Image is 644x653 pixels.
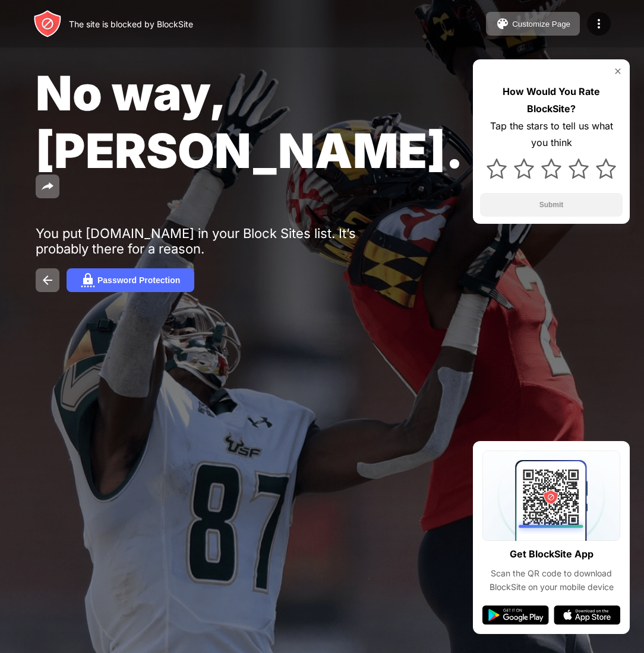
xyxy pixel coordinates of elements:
[482,567,620,594] div: Scan the QR code to download BlockSite on your mobile device
[554,606,620,625] img: app-store.svg
[514,159,534,179] img: star.svg
[487,159,507,179] img: star.svg
[613,66,623,76] img: rate-us-close.svg
[36,226,403,256] div: You put [DOMAIN_NAME] in your Block Sites list. It’s probably there for a reason.
[569,159,589,179] img: star.svg
[97,275,180,285] div: Password Protection
[67,268,194,292] button: Password Protection
[495,17,510,31] img: pallet.svg
[480,193,623,217] button: Submit
[36,64,463,179] span: No way, [PERSON_NAME].
[482,606,549,625] img: google-play.svg
[592,17,606,31] img: menu-icon.svg
[482,451,620,541] img: qrcode.svg
[510,546,594,563] div: Get BlockSite App
[596,159,616,179] img: star.svg
[480,83,623,118] div: How Would You Rate BlockSite?
[486,12,580,36] button: Customize Page
[541,159,561,179] img: star.svg
[40,179,55,194] img: share.svg
[40,273,55,287] img: back.svg
[33,9,62,38] img: header-logo.svg
[512,20,570,28] div: Customize Page
[81,273,95,287] img: password.svg
[480,118,623,152] div: Tap the stars to tell us what you think
[69,19,193,29] div: The site is blocked by BlockSite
